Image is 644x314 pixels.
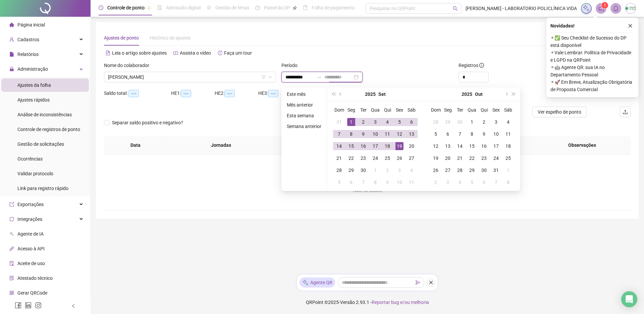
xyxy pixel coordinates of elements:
[444,154,452,162] div: 20
[335,142,343,150] div: 14
[347,142,355,150] div: 15
[369,116,381,128] td: 2025-09-03
[365,87,376,101] button: year panel
[478,128,490,140] td: 2025-10-09
[532,107,587,117] button: Ver espelho de ponto
[466,5,577,12] span: [PERSON_NAME] - LABORATORIO POLICLÍNICA VIDA
[395,130,404,138] div: 12
[166,5,201,10] span: Admissão digital
[17,202,44,207] span: Exportações
[17,186,68,191] span: Link para registro rápido
[478,104,490,116] th: Qui
[9,217,14,222] span: sync
[432,142,440,150] div: 12
[502,87,510,101] button: next-year
[456,166,464,174] div: 28
[268,75,272,79] span: down
[393,140,406,152] td: 2025-09-19
[369,164,381,176] td: 2025-10-01
[333,116,345,128] td: 2025-08-31
[406,128,418,140] td: 2025-09-13
[381,176,393,188] td: 2025-10-09
[108,72,272,82] span: FABRÍCIO SILVA CHAVES
[357,164,369,176] td: 2025-09-30
[454,176,466,188] td: 2025-11-04
[468,178,476,186] div: 5
[504,118,512,126] div: 4
[383,154,391,162] div: 25
[369,140,381,152] td: 2025-09-17
[468,130,476,138] div: 8
[345,140,357,152] td: 2025-09-15
[478,164,490,176] td: 2025-10-30
[492,166,500,174] div: 31
[432,154,440,162] div: 19
[492,142,500,150] div: 17
[17,261,45,266] span: Aceite de uso
[91,291,644,314] footer: QRPoint © 2025 - 2.93.1 -
[454,152,466,164] td: 2025-10-21
[604,3,606,8] span: 1
[510,87,518,101] button: super-next-year
[550,34,634,49] span: ⚬ ✅ Seu Checklist de Sucesso do DP está disponível
[112,187,623,194] div: Não há dados
[406,104,418,116] th: Sáb
[383,130,391,138] div: 11
[369,176,381,188] td: 2025-10-08
[502,104,514,116] th: Sáb
[9,291,14,295] span: qrcode
[395,166,404,174] div: 3
[357,128,369,140] td: 2025-09-09
[621,291,637,307] div: Open Intercom Messenger
[504,166,512,174] div: 1
[430,152,442,164] td: 2025-10-19
[284,112,324,120] li: Esta semana
[371,118,379,126] div: 3
[9,22,14,27] span: home
[628,23,633,28] span: close
[300,277,335,288] div: Agente QR
[372,300,429,305] span: Reportar bug e/ou melhoria
[9,52,14,57] span: file
[393,152,406,164] td: 2025-09-26
[335,130,343,138] div: 7
[454,128,466,140] td: 2025-10-07
[598,5,604,11] span: notification
[454,164,466,176] td: 2025-10-28
[432,166,440,174] div: 26
[104,62,154,69] label: Nome do colaborador
[393,176,406,188] td: 2025-10-10
[17,52,39,57] span: Relatórios
[347,130,355,138] div: 8
[369,152,381,164] td: 2025-09-24
[478,140,490,152] td: 2025-10-16
[17,171,53,176] span: Validar protocolo
[408,154,416,162] div: 27
[406,152,418,164] td: 2025-09-27
[215,5,249,10] span: Gestão de férias
[466,164,478,176] td: 2025-10-29
[456,178,464,186] div: 4
[17,37,39,42] span: Cadastros
[381,140,393,152] td: 2025-09-18
[150,35,191,41] span: Histórico de ajustes
[275,136,343,154] th: Entrada 1
[17,127,80,132] span: Controle de registros de ponto
[406,140,418,152] td: 2025-09-20
[395,118,404,126] div: 5
[456,154,464,162] div: 21
[181,90,191,97] span: --:--
[335,118,343,126] div: 31
[406,176,418,188] td: 2025-10-11
[408,118,416,126] div: 6
[333,176,345,188] td: 2025-10-05
[601,2,608,9] sup: 1
[224,50,252,56] span: Faça um tour
[456,142,464,150] div: 14
[623,109,628,115] span: upload
[490,176,502,188] td: 2025-11-07
[550,78,634,93] span: ⚬ 🚀 Em Breve, Atualização Obrigatória de Proposta Comercial
[550,49,634,64] span: ⚬ Vale Lembrar: Política de Privacidade e LGPD na QRPoint
[99,5,103,10] span: clock-circle
[432,118,440,126] div: 28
